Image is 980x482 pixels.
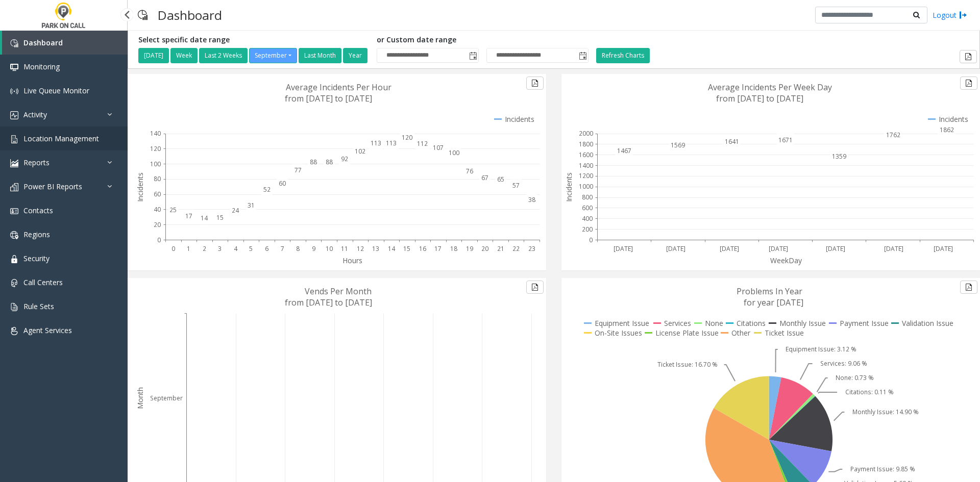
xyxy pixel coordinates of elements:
[933,10,967,20] a: Logout
[403,244,410,253] text: 15
[940,125,954,134] text: 1862
[579,171,593,180] text: 1200
[402,133,412,142] text: 120
[355,147,365,156] text: 102
[135,172,145,202] text: Incidents
[310,158,317,166] text: 88
[886,131,900,139] text: 1762
[10,255,18,263] img: 'icon'
[657,360,718,369] text: Ticket Issue: 16.70 %
[371,139,381,147] text: 113
[528,244,535,253] text: 23
[770,256,802,265] text: WeekDay
[617,146,631,155] text: 1467
[512,244,520,253] text: 22
[135,387,145,409] text: Month
[716,93,803,104] text: from [DATE] to [DATE]
[150,129,161,138] text: 140
[852,408,919,416] text: Monthly Issue: 14.90 %
[23,158,50,167] span: Reports
[185,212,192,220] text: 17
[341,244,348,253] text: 11
[154,220,161,229] text: 20
[216,213,224,222] text: 15
[832,152,846,161] text: 1359
[582,204,593,212] text: 600
[377,36,589,44] h5: or Custom date range
[150,160,161,168] text: 100
[481,244,488,253] text: 20
[326,158,333,166] text: 88
[959,10,967,20] img: logout
[299,48,341,63] button: Last Month
[497,175,504,184] text: 65
[153,3,227,28] h3: Dashboard
[10,327,18,335] img: 'icon'
[744,297,803,308] text: for year [DATE]
[138,3,148,28] img: pageIcon
[449,148,459,157] text: 100
[10,183,18,191] img: 'icon'
[23,325,72,335] span: Agent Services
[23,206,53,215] span: Contacts
[786,345,856,353] text: Equipment Issue: 3.12 %
[248,201,255,210] text: 31
[10,39,18,47] img: 'icon'
[671,141,685,149] text: 1569
[526,281,544,294] button: Export to pdf
[960,281,977,294] button: Export to pdf
[23,62,60,71] span: Monitoring
[884,244,903,253] text: [DATE]
[826,244,845,253] text: [DATE]
[769,244,788,253] text: [DATE]
[199,48,248,63] button: Last 2 Weeks
[582,193,593,201] text: 800
[450,244,457,253] text: 18
[203,244,206,253] text: 2
[23,301,54,311] span: Rule Sets
[850,465,915,473] text: Payment Issue: 9.85 %
[10,303,18,311] img: 'icon'
[295,166,302,174] text: 77
[285,93,372,104] text: from [DATE] to [DATE]
[279,179,286,188] text: 60
[23,230,50,239] span: Regions
[845,388,894,396] text: Citations: 0.11 %
[138,36,369,44] h5: Select specific date range
[232,206,239,215] text: 24
[154,174,161,183] text: 80
[577,48,588,63] span: Toggle popup
[960,77,977,90] button: Export to pdf
[263,185,271,194] text: 52
[579,150,593,159] text: 1600
[960,50,977,63] button: Export to pdf
[285,297,372,308] text: from [DATE] to [DATE]
[10,63,18,71] img: 'icon'
[434,244,442,253] text: 17
[23,38,63,47] span: Dashboard
[23,86,89,95] span: Live Queue Monitor
[10,231,18,239] img: 'icon'
[419,244,426,253] text: 16
[708,82,832,93] text: Average Incidents Per Week Day
[249,48,297,63] button: September
[249,244,253,253] text: 5
[265,244,268,253] text: 6
[171,244,175,253] text: 0
[286,82,391,93] text: Average Incidents Per Hour
[481,173,488,182] text: 67
[357,244,364,253] text: 12
[596,48,650,63] button: Refresh Charts
[497,244,504,253] text: 21
[2,31,128,55] a: Dashboard
[187,244,190,253] text: 1
[466,167,473,175] text: 76
[820,359,867,368] text: Services: 9.06 %
[934,244,953,253] text: [DATE]
[23,134,99,143] span: Location Management
[281,244,284,253] text: 7
[312,244,315,253] text: 9
[836,373,874,382] text: None: 0.73 %
[737,286,802,297] text: Problems In Year
[10,87,18,95] img: 'icon'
